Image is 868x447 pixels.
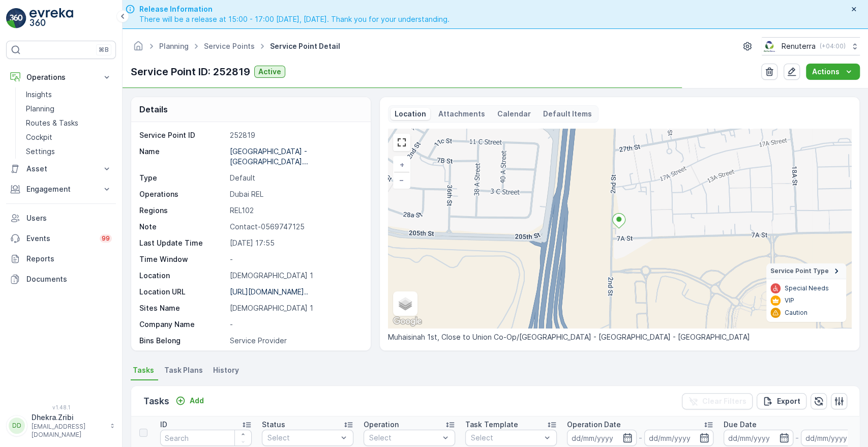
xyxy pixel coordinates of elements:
[567,420,621,430] p: Operation Date
[22,144,116,159] a: Settings
[32,412,105,423] p: Dhekra.Zribi
[230,287,308,296] p: [URL][DOMAIN_NAME]..
[139,103,168,115] p: Details
[471,433,541,443] p: Select
[6,159,116,179] button: Asset
[139,222,226,232] p: Note
[26,164,96,174] p: Asset
[139,130,226,140] p: Service Point ID
[394,172,409,188] a: Zoom Out
[171,395,208,407] button: Add
[230,130,360,140] p: 252819
[230,173,360,183] p: Default
[782,41,816,51] p: Renuterra
[22,87,116,102] a: Insights
[164,365,203,375] span: Task Plans
[785,284,829,292] p: Special Needs
[213,365,239,375] span: History
[391,315,424,328] img: Google
[26,118,78,128] p: Routes & Tasks
[230,254,360,264] p: -
[762,41,777,52] img: Screenshot_2024-07-26_at_13.33.01.png
[785,296,794,305] p: VIP
[795,432,799,444] p: -
[369,433,439,443] p: Select
[762,37,860,55] button: Renuterra(+04:00)
[812,67,840,77] p: Actions
[364,420,399,430] p: Operation
[724,420,757,430] p: Due Date
[26,104,54,114] p: Planning
[6,179,116,199] button: Engagement
[230,147,308,166] p: [GEOGRAPHIC_DATA] - [GEOGRAPHIC_DATA]...
[230,238,360,248] p: [DATE] 17:55
[262,420,285,430] p: Status
[388,332,851,342] p: Muhaisinah 1st, Close to Union Co-Op/[GEOGRAPHIC_DATA] - [GEOGRAPHIC_DATA] - [GEOGRAPHIC_DATA]
[26,184,96,194] p: Engagement
[29,8,73,28] img: logo_light-DOdMpM7g.png
[702,396,746,406] p: Clear Filters
[394,292,416,315] a: Layers
[139,238,226,248] p: Last Update Time
[543,109,592,119] p: Default Items
[6,8,26,28] img: logo
[394,135,409,150] a: View Fullscreen
[777,396,800,406] p: Export
[230,205,360,216] p: REL102
[160,430,252,446] input: Search
[139,319,226,330] p: Company Name
[26,213,112,223] p: Users
[26,233,94,244] p: Events
[230,271,360,281] p: [DEMOGRAPHIC_DATA] 1
[26,132,52,142] p: Cockpit
[99,46,109,54] p: ⌘B
[131,64,250,79] p: Service Point ID: 252819
[26,254,112,264] p: Reports
[139,254,226,264] p: Time Window
[139,146,226,167] p: Name
[230,222,360,232] p: Contact-0569747125
[139,205,226,216] p: Regions
[254,66,285,78] button: Active
[139,4,450,14] span: Release Information
[785,309,807,317] p: Caution
[6,67,116,87] button: Operations
[230,319,360,330] p: -
[139,173,226,183] p: Type
[143,394,169,408] p: Tasks
[438,109,485,119] p: Attachments
[394,157,409,172] a: Zoom In
[139,287,226,297] p: Location URL
[230,189,360,199] p: Dubai REL
[139,336,226,346] p: Bins Belong
[770,267,829,275] span: Service Point Type
[465,420,518,430] p: Task Template
[133,44,144,53] a: Homepage
[6,208,116,228] a: Users
[159,42,189,50] a: Planning
[26,274,112,284] p: Documents
[400,160,404,169] span: +
[820,42,846,50] p: ( +04:00 )
[682,393,753,409] button: Clear Filters
[258,67,281,77] p: Active
[26,90,52,100] p: Insights
[230,303,360,313] p: [DEMOGRAPHIC_DATA] 1
[806,64,860,80] button: Actions
[139,14,450,24] span: There will be a release at 15:00 - 17:00 [DATE], [DATE]. Thank you for your understanding.
[391,315,424,328] a: Open this area in Google Maps (opens a new window)
[267,433,338,443] p: Select
[6,249,116,269] a: Reports
[9,418,25,434] div: DD
[6,412,116,439] button: DDDhekra.Zribi[EMAIL_ADDRESS][DOMAIN_NAME]
[497,109,531,119] p: Calendar
[139,271,226,281] p: Location
[6,404,116,410] span: v 1.48.1
[26,72,96,82] p: Operations
[26,146,55,157] p: Settings
[160,420,167,430] p: ID
[22,130,116,144] a: Cockpit
[32,423,105,439] p: [EMAIL_ADDRESS][DOMAIN_NAME]
[139,303,226,313] p: Sites Name
[190,396,204,406] p: Add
